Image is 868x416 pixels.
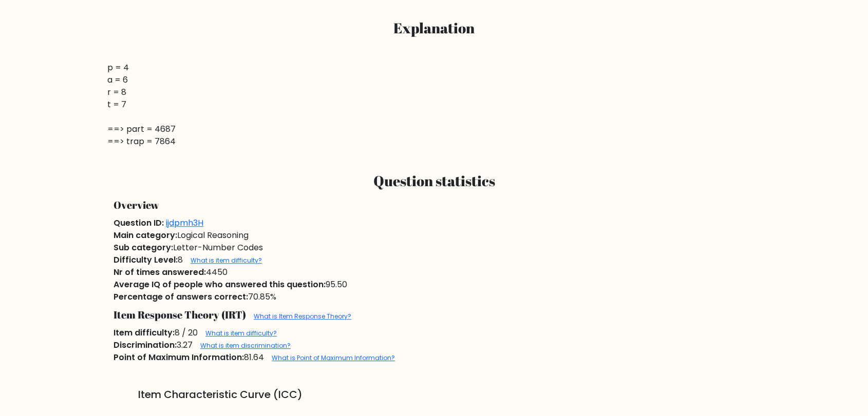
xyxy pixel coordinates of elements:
[114,308,246,322] span: Item Response Theory (IRT)
[107,266,761,279] div: 4450
[107,327,761,339] div: 8 / 20
[114,242,173,253] span: Sub category:
[107,62,761,148] div: p = 4 a = 6 r = 8 t = 7 ==> part = 4687 ==> trap = 7864
[166,217,203,229] a: ijdpmh3H
[114,327,175,339] span: Item difficulty:
[114,266,206,278] span: Nr of times answered:
[114,198,159,212] span: Overview
[114,388,754,401] h5: Item Characteristic Curve (ICC)
[107,351,761,364] div: 81.64
[114,339,177,351] span: Discrimination:
[200,341,291,350] a: What is item discrimination?
[107,339,761,351] div: 3.27
[107,242,761,254] div: Letter-Number Codes
[114,172,754,190] h3: Question statistics
[205,329,277,338] a: What is item difficulty?
[254,312,351,321] a: What is Item Response Theory?
[114,217,164,229] span: Question ID:
[272,353,395,362] a: What is Point of Maximum Information?
[114,291,248,303] span: Percentage of answers correct:
[114,351,244,363] span: Point of Maximum Information:
[107,254,761,266] div: 8
[107,229,761,242] div: Logical Reasoning
[107,291,761,303] div: 70.85%
[114,229,177,241] span: Main category:
[114,279,326,290] span: Average IQ of people who answered this question:
[191,256,262,265] a: What is item difficulty?
[114,254,178,266] span: Difficulty Level:
[107,19,761,37] h3: Explanation
[107,279,761,291] div: 95.50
